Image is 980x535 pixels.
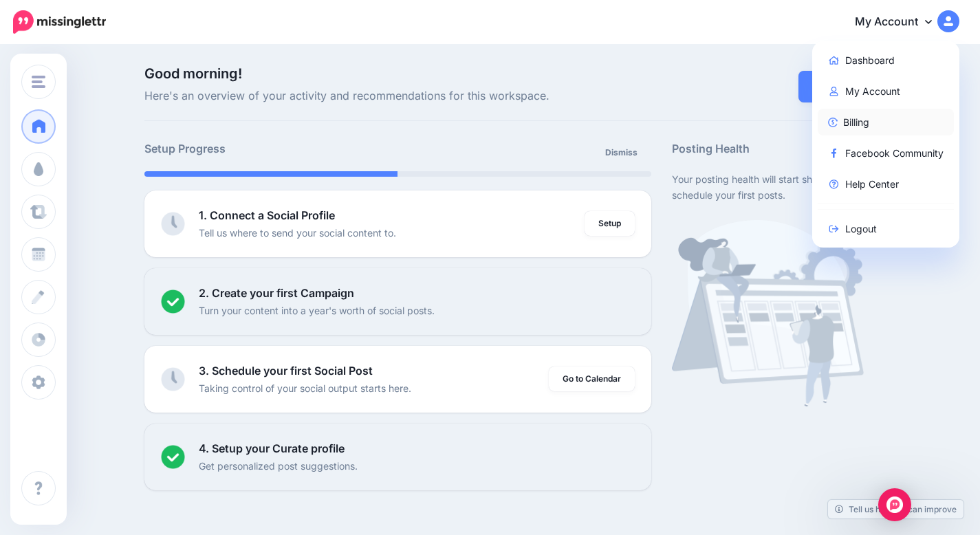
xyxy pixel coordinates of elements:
p: Turn your content into a year's worth of social posts. [199,303,435,318]
a: Billing [818,109,955,135]
a: Help Center [818,171,955,197]
img: checked-circle.png [161,290,185,314]
div: Open Intercom Messenger [878,488,911,521]
a: Dashboard [818,47,955,74]
b: 1. Connect a Social Profile [199,208,335,222]
a: Go to Calendar [549,367,635,391]
img: checked-circle.png [161,445,185,469]
a: Dismiss [597,140,646,165]
b: 3. Schedule your first Social Post [199,364,373,378]
span: Good morning! [144,65,242,82]
a: My Account [841,6,959,39]
a: Facebook Community [818,140,955,166]
span: Here's an overview of your activity and recommendations for this workspace. [144,87,651,105]
a: My Account [818,78,955,105]
img: clock-grey.png [161,367,185,391]
p: Taking control of your social output starts here. [199,380,411,396]
h5: Setup Progress [144,140,398,157]
b: 4. Setup your Curate profile [199,441,345,455]
img: calendar-waiting.png [672,220,864,406]
p: Get personalized post suggestions. [199,458,358,474]
b: 2. Create your first Campaign [199,286,354,300]
p: Your posting health will start showing here once you schedule your first posts. [672,171,915,203]
a: Create Post [798,71,881,102]
img: menu.png [32,76,45,88]
a: Tell us how we can improve [828,500,963,518]
img: Missinglettr [13,10,106,34]
div: My Account [812,41,960,248]
p: Tell us where to send your social content to. [199,225,396,241]
a: Setup [585,211,635,236]
a: Logout [818,215,955,242]
img: clock-grey.png [161,212,185,236]
h5: Posting Health [672,140,915,157]
img: revenue-blue.png [828,118,838,127]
